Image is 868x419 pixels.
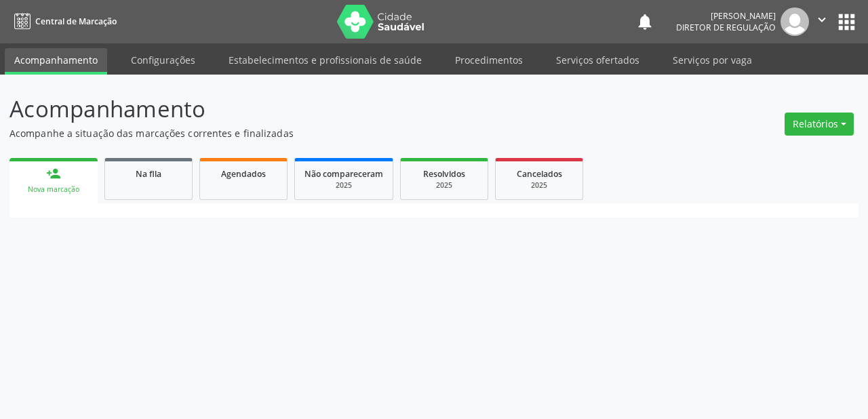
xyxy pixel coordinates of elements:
[46,166,61,181] div: person_add
[221,168,266,180] span: Agendados
[423,168,465,180] span: Resolvidos
[505,180,573,191] div: 2025
[136,168,161,180] span: Na fila
[635,12,654,31] button: notifications
[35,16,117,27] span: Central de Marcação
[5,48,107,75] a: Acompanhamento
[9,10,117,33] a: Central de Marcação
[219,48,431,72] a: Estabelecimentos e profissionais de saúde
[9,126,604,140] p: Acompanhe a situação das marcações correntes e finalizadas
[835,10,859,34] button: apps
[547,48,649,72] a: Serviços ofertados
[663,48,762,72] a: Serviços por vaga
[809,7,835,36] button: 
[814,12,829,27] i: 
[121,48,205,72] a: Configurações
[304,180,383,191] div: 2025
[781,7,809,36] img: img
[517,168,562,180] span: Cancelados
[304,168,383,180] span: Não compareceram
[19,184,88,195] div: Nova marcação
[9,92,604,126] p: Acompanhamento
[785,113,854,136] button: Relatórios
[676,22,776,33] span: Diretor de regulação
[676,10,776,22] div: [PERSON_NAME]
[446,48,532,72] a: Procedimentos
[410,180,478,191] div: 2025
